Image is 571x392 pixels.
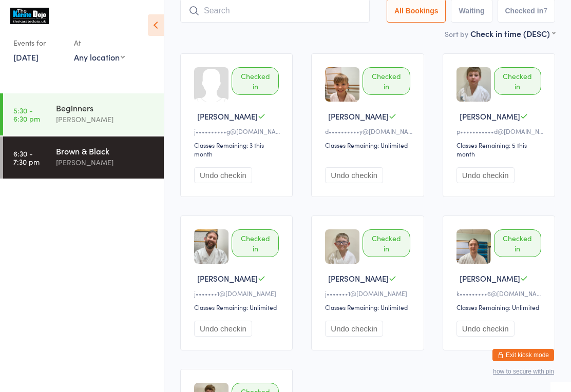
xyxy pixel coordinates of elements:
div: Classes Remaining: Unlimited [194,303,282,311]
span: [PERSON_NAME] [328,273,389,284]
button: Undo checkin [456,321,515,337]
img: image1641945165.png [325,229,359,264]
div: j•••••••1@[DOMAIN_NAME] [194,289,282,298]
span: [PERSON_NAME] [460,111,520,122]
span: [PERSON_NAME] [460,273,520,284]
div: Check in time (DESC) [470,28,555,39]
div: 7 [543,7,547,15]
div: Classes Remaining: Unlimited [325,303,413,311]
div: Checked in [494,229,541,257]
div: [PERSON_NAME] [56,113,155,125]
div: k•••••••••6@[DOMAIN_NAME] [456,289,544,298]
button: Undo checkin [456,167,515,183]
div: [PERSON_NAME] [56,156,155,168]
span: [PERSON_NAME] [197,111,258,122]
div: Brown & Black [56,145,155,156]
div: j•••••••1@[DOMAIN_NAME] [325,289,413,298]
div: Checked in [232,67,279,95]
div: Classes Remaining: 3 this month [194,141,282,158]
div: Events for [13,34,64,51]
div: Classes Remaining: 5 this month [456,141,544,158]
label: Sort by [445,29,468,39]
div: Any location [74,51,125,63]
span: [PERSON_NAME] [197,273,258,284]
a: [DATE] [13,51,39,63]
div: d••••••••••y@[DOMAIN_NAME] [325,127,413,135]
img: The karate dojo [10,8,49,24]
div: Checked in [363,67,410,95]
a: 6:30 -7:30 pmBrown & Black[PERSON_NAME] [3,136,164,179]
div: Classes Remaining: Unlimited [325,141,413,149]
div: Classes Remaining: Unlimited [456,303,544,311]
button: Undo checkin [194,167,252,183]
button: Undo checkin [325,321,383,337]
div: Checked in [363,229,410,257]
img: image1641505539.png [456,67,491,102]
div: At [74,34,125,51]
div: Checked in [232,229,279,257]
button: Exit kiosk mode [492,349,554,361]
a: 5:30 -6:30 pmBeginners[PERSON_NAME] [3,93,164,135]
img: image1740486689.png [456,229,491,264]
button: how to secure with pin [493,368,554,375]
div: p•••••••••••d@[DOMAIN_NAME] [456,127,544,135]
div: Beginners [56,102,155,113]
div: Checked in [494,67,541,95]
img: image1740487124.png [325,67,359,102]
span: [PERSON_NAME] [328,111,389,122]
img: image1675108339.png [194,229,229,264]
div: j••••••••••g@[DOMAIN_NAME] [194,127,282,135]
button: Undo checkin [325,167,383,183]
time: 5:30 - 6:30 pm [13,106,40,123]
button: Undo checkin [194,321,252,337]
time: 6:30 - 7:30 pm [13,149,40,166]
